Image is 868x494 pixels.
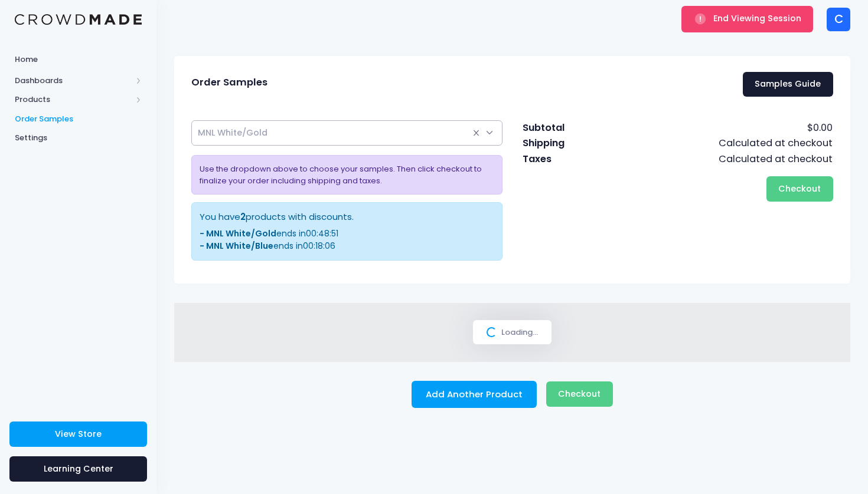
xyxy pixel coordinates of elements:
div: ends in [200,240,494,252]
button: Checkout [546,381,613,407]
span: Learning Center [44,463,113,475]
div: C [827,8,850,31]
a: Samples Guide [743,72,833,97]
a: Learning Center [9,456,147,482]
span: 2 [240,210,246,223]
span: 00 [303,240,314,252]
td: Calculated at checkout [606,152,833,167]
span: : : [303,240,335,252]
span: Settings [15,132,142,144]
span: Home [15,54,142,65]
b: - MNL White/Gold [200,228,276,239]
img: Logo [15,14,142,25]
span: Order Samples [191,77,267,88]
span: 48 [318,228,329,239]
td: $0.00 [606,120,833,136]
span: 51 [331,228,338,239]
span: Products [15,94,132,106]
div: Loading... [473,320,552,345]
span: Dashboards [15,75,132,87]
span: Checkout [558,388,601,400]
span: MNL White/Gold [198,127,267,139]
span: 18 [315,240,323,252]
div: You have products with discounts. [200,210,494,223]
td: Subtotal [522,120,607,136]
b: - MNL White/Blue [200,240,273,252]
td: Shipping [522,136,607,151]
span: Checkout [778,183,821,195]
div: Use the dropdown above to choose your samples. Then click checkout to finalize your order includi... [191,155,502,195]
button: Checkout [766,176,833,202]
div: ends in [200,228,494,240]
span: 00 [306,228,316,239]
span: MNL White/Gold [191,120,502,146]
span: View Store [55,428,102,440]
span: : : [306,228,338,239]
button: Remove all items [472,130,479,136]
span: End Viewing Session [713,12,801,24]
a: View Store [9,421,147,447]
span: Order Samples [15,113,142,125]
td: Calculated at checkout [606,136,833,151]
button: Add Another Product [412,381,537,408]
span: 06 [325,240,335,252]
td: Taxes [522,152,607,167]
button: End Viewing Session [681,6,813,32]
